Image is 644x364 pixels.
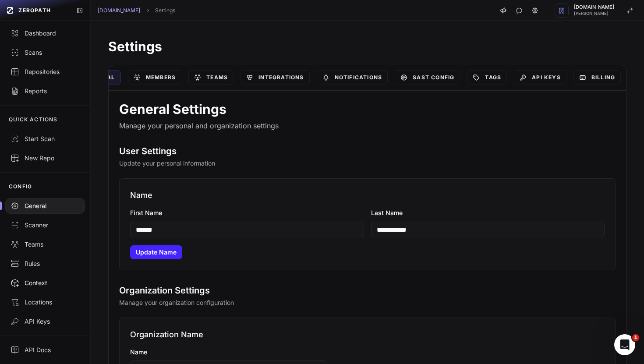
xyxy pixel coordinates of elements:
[119,284,616,297] h2: Organization Settings
[317,70,388,85] a: Notifications
[241,70,309,85] a: Integrations
[11,201,80,210] div: General
[573,70,621,85] a: Billing
[574,5,614,10] span: [DOMAIN_NAME]
[145,7,151,14] svg: chevron right,
[11,67,80,76] div: Repositories
[9,183,32,190] p: CONFIG
[98,7,140,14] a: [DOMAIN_NAME]
[18,7,51,14] span: ZEROPATH
[108,39,626,54] h1: Settings
[130,348,605,357] label: Name
[11,154,80,163] div: New Repo
[11,317,80,326] div: API Keys
[130,245,182,259] button: Update Name
[155,7,175,14] a: Settings
[11,48,80,57] div: Scans
[119,145,616,157] h2: User Settings
[128,70,181,85] a: Members
[11,134,80,143] div: Start Scan
[98,7,175,14] nav: breadcrumb
[9,116,58,123] p: QUICK ACTIONS
[11,259,80,268] div: Rules
[395,70,460,85] a: SAST Config
[11,240,80,249] div: Teams
[188,70,234,85] a: Teams
[11,279,80,287] div: Context
[614,334,635,355] iframe: Intercom live chat
[11,87,80,95] div: Reports
[119,159,616,168] p: Update your personal information
[130,209,364,217] label: First Name
[514,70,566,85] a: API Keys
[4,4,69,18] a: ZEROPATH
[371,209,605,217] label: Last Name
[11,221,80,230] div: Scanner
[130,189,605,201] h3: Name
[11,346,80,354] div: API Docs
[130,329,605,341] h3: Organization Name
[11,29,80,38] div: Dashboard
[467,70,507,85] a: Tags
[119,120,616,131] p: Manage your personal and organization settings
[119,298,616,307] p: Manage your organization configuration
[632,334,639,341] span: 1
[574,11,614,16] span: [PERSON_NAME]
[11,298,80,307] div: Locations
[119,101,616,117] h1: General Settings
